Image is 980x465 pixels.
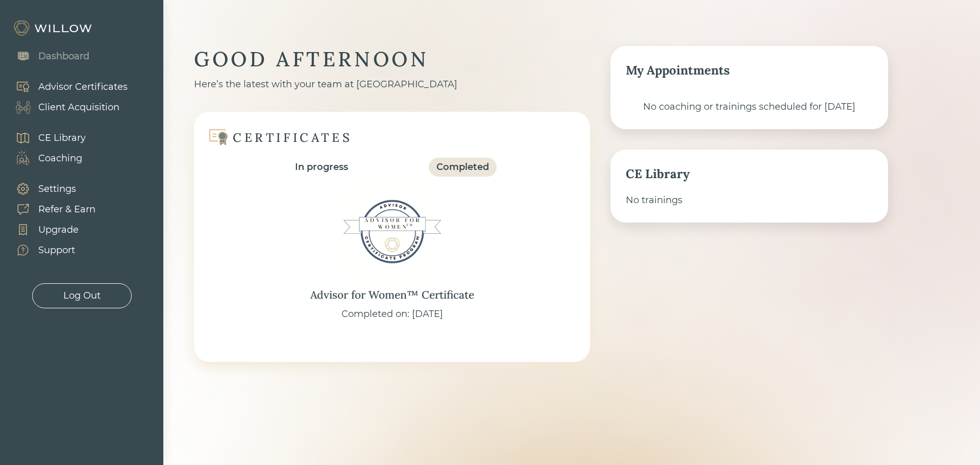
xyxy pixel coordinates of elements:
[310,287,474,303] div: Advisor for Women™ Certificate
[38,80,128,94] div: Advisor Certificates
[38,182,76,196] div: Settings
[233,130,352,145] div: CERTIFICATES
[5,219,95,240] a: Upgrade
[5,179,95,199] a: Settings
[295,160,348,174] div: In progress
[38,223,79,237] div: Upgrade
[5,128,86,148] a: CE Library
[341,181,443,283] img: Advisor for Women™ Certificate Badge
[626,165,873,183] div: CE Library
[626,61,873,80] div: My Appointments
[5,46,89,66] a: Dashboard
[5,77,128,97] a: Advisor Certificates
[194,46,590,72] div: GOOD AFTERNOON
[38,203,95,216] div: Refer & Earn
[5,199,95,219] a: Refer & Earn
[626,193,873,207] div: No trainings
[341,307,443,321] div: Completed on: [DATE]
[5,148,86,168] a: Coaching
[5,97,128,117] a: Client Acquisition
[38,101,119,114] div: Client Acquisition
[38,50,89,63] div: Dashboard
[38,152,82,165] div: Coaching
[63,289,101,303] div: Log Out
[194,78,590,91] div: Here’s the latest with your team at [GEOGRAPHIC_DATA]
[38,131,86,145] div: CE Library
[13,20,94,36] img: Willow
[38,243,75,257] div: Support
[626,100,873,114] div: No coaching or trainings scheduled for [DATE]
[436,160,489,174] div: Completed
